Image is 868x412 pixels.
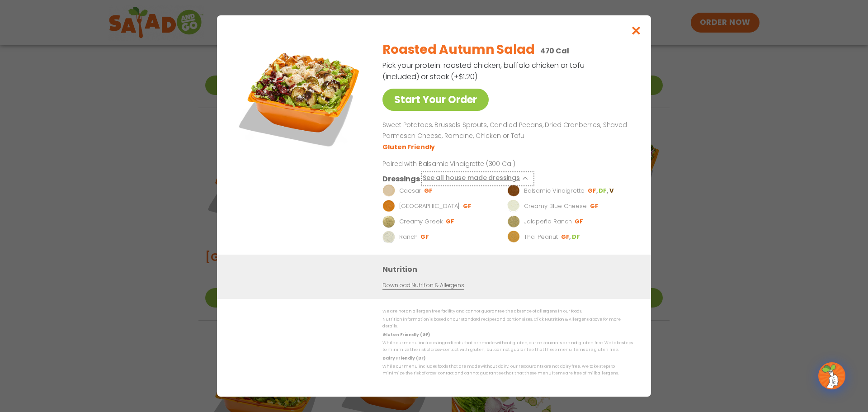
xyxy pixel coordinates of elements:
li: DF [572,233,581,241]
p: While our menu includes ingredients that are made without gluten, our restaurants are not gluten ... [382,340,633,354]
img: Dressing preview image for Jalapeño Ranch [507,215,520,228]
p: Creamy Greek [399,217,443,226]
p: Jalapeño Ranch [524,217,572,226]
p: Thai Peanut [524,232,558,242]
p: Nutrition information is based on our standard recipes and portion sizes. Click Nutrition & Aller... [382,316,633,330]
li: V [609,187,614,195]
p: Sweet Potatoes, Brussels Sprouts, Candied Pecans, Dried Cranberries, Shaved Parmesan Cheese, Roma... [382,120,629,142]
p: Ranch [399,232,418,242]
li: DF [599,187,609,195]
h3: Dressings [382,173,420,185]
li: GF [420,233,430,241]
img: Dressing preview image for Ranch [382,231,395,243]
p: Creamy Blue Cheese [524,202,587,211]
h3: Nutrition [382,264,637,275]
li: GF [590,202,599,210]
img: Dressing preview image for Thai Peanut [507,231,520,243]
p: We are not an allergen free facility and cannot guarantee the absence of allergens in our foods. [382,308,633,315]
img: Dressing preview image for Creamy Greek [382,215,395,228]
p: Balsamic Vinaigrette [524,186,585,195]
button: See all house made dressings [423,173,533,185]
img: Dressing preview image for Creamy Blue Cheese [507,200,520,213]
li: GF [561,233,572,241]
li: GF [424,187,434,195]
p: [GEOGRAPHIC_DATA] [399,202,460,211]
li: GF [446,218,455,226]
p: Pick your protein: roasted chicken, buffalo chicken or tofu (included) or steak (+$1.20) [382,60,586,82]
li: GF [588,187,599,195]
a: Download Nutrition & Allergens [382,281,464,290]
p: Paired with Balsamic Vinaigrette (300 Cal) [382,159,550,169]
li: Gluten Friendly [382,142,436,152]
button: Close modal [622,15,651,46]
img: Dressing preview image for BBQ Ranch [382,200,395,213]
img: Featured product photo for Roasted Autumn Salad [237,33,364,160]
a: Start Your Order [382,89,489,111]
strong: Dairy Friendly (DF) [382,355,425,361]
img: Dressing preview image for Balsamic Vinaigrette [507,185,520,197]
strong: Gluten Friendly (GF) [382,332,429,337]
h2: Roasted Autumn Salad [382,40,534,59]
img: Dressing preview image for Caesar [382,185,395,197]
p: 470 Cal [540,45,569,57]
li: GF [575,218,584,226]
p: While our menu includes foods that are made without dairy, our restaurants are not dairy free. We... [382,363,633,377]
li: GF [463,202,472,210]
p: Caesar [399,186,421,195]
img: wpChatIcon [819,363,844,388]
